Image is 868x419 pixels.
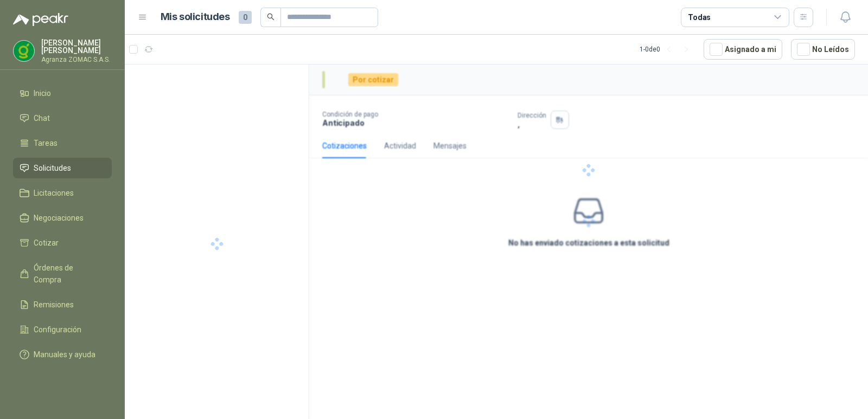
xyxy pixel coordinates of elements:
[34,187,74,199] span: Licitaciones
[34,262,101,286] span: Órdenes de Compra
[34,349,95,360] span: Manuales y ayuda
[791,39,855,60] button: No Leídos
[34,237,59,249] span: Cotizar
[13,83,112,104] a: Inicio
[34,87,51,99] span: Inicio
[13,233,112,253] a: Cotizar
[13,183,112,203] a: Licitaciones
[13,158,112,178] a: Solicitudes
[13,319,112,340] a: Configuración
[640,41,695,58] div: 1 - 0 de 0
[13,108,112,128] a: Chat
[13,294,112,315] a: Remisiones
[161,9,230,25] h1: Mis solicitudes
[14,41,34,61] img: Company Logo
[239,11,252,24] span: 0
[34,212,84,224] span: Negociaciones
[34,324,81,336] span: Configuración
[34,162,71,174] span: Solicitudes
[41,39,112,54] p: [PERSON_NAME] [PERSON_NAME]
[34,112,50,124] span: Chat
[13,133,112,153] a: Tareas
[41,56,112,63] p: Agranza ZOMAC S.A.S.
[13,257,112,290] a: Órdenes de Compra
[267,13,275,21] span: search
[704,39,782,60] button: Asignado a mi
[34,137,58,149] span: Tareas
[688,11,711,23] div: Todas
[13,13,68,26] img: Logo peakr
[13,344,112,365] a: Manuales y ayuda
[34,299,74,311] span: Remisiones
[13,208,112,228] a: Negociaciones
